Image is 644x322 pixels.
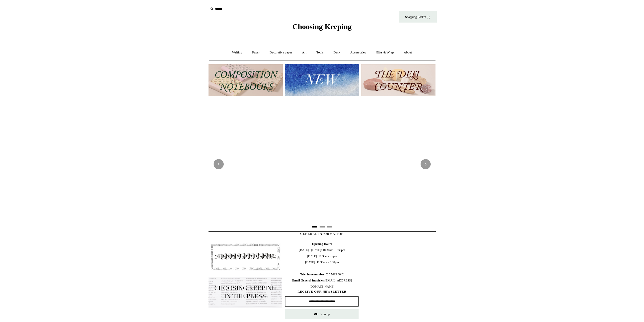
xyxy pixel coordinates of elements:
[285,309,359,319] button: Sign up
[399,46,417,59] a: About
[329,46,345,59] a: Desk
[298,46,311,59] a: Art
[209,241,282,272] img: pf-4db91bb9--1305-Newsletter-Button_1200x.jpg
[214,159,224,169] button: Previous
[285,64,359,96] img: New.jpg__PID:f73bdf93-380a-4a35-bcfe-7823039498e1
[362,241,435,317] iframe: google_map
[300,273,326,276] b: Telephone number
[292,22,351,31] span: Choosing Keeping
[285,290,359,294] span: RECEIVE OUR NEWSLETTER
[371,46,398,59] a: Gifts & Wrap
[292,279,352,288] span: [EMAIL_ADDRESS][DOMAIN_NAME]
[320,226,325,228] button: Page 2
[312,226,317,228] button: Page 1
[399,11,437,23] a: Shopping Basket (0)
[292,279,325,282] b: Email General Inquiries:
[285,241,359,290] span: [DATE] - [DATE]: 10:30am - 5:30pm [DATE]: 10.30am - 6pm [DATE]: 11.30am - 5.30pm 020 7613 3842
[227,46,247,59] a: Writing
[320,312,330,316] span: Sign up
[346,46,370,59] a: Accessories
[209,101,436,228] img: USA PSA .jpg__PID:33428022-6587-48b7-8b57-d7eefc91f15a
[312,46,328,59] a: Tools
[292,26,351,30] a: Choosing Keeping
[312,242,332,246] b: Opening Hours
[209,277,282,308] img: pf-635a2b01-aa89-4342-bbcd-4371b60f588c--In-the-press-Button_1200x.jpg
[300,232,344,236] span: GENERAL INFORMATION
[324,273,325,276] b: :
[209,64,283,96] img: 202302 Composition ledgers.jpg__PID:69722ee6-fa44-49dd-a067-31375e5d54ec
[327,226,332,228] button: Page 3
[421,159,431,169] button: Next
[265,46,297,59] a: Decorative paper
[361,64,435,96] img: The Deli Counter
[247,46,264,59] a: Paper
